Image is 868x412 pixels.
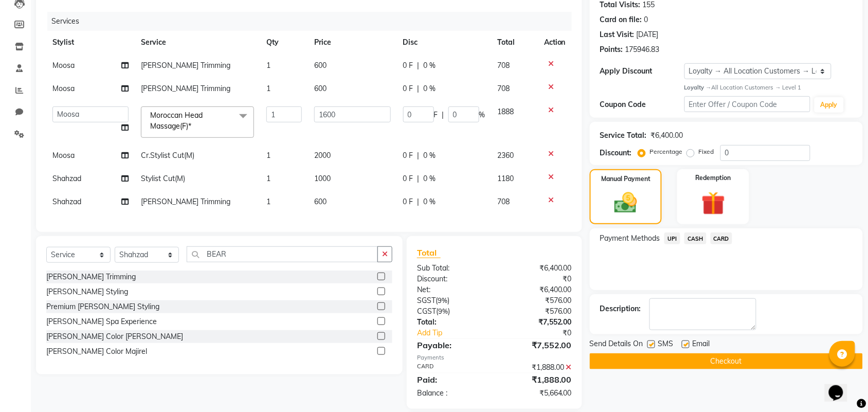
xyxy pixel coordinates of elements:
[135,31,260,54] th: Service
[46,331,183,342] div: [PERSON_NAME] Color [PERSON_NAME]
[600,44,623,55] div: Points:
[314,84,327,93] span: 600
[418,173,420,184] span: |
[150,111,203,131] span: Moroccan Head Massage(F)*
[438,307,448,315] span: 9%
[438,296,447,304] span: 9%
[694,189,733,218] img: _gift.svg
[650,147,683,156] label: Percentage
[498,174,514,183] span: 1180
[403,196,413,207] span: 0 F
[52,151,75,160] span: Moosa
[397,31,492,54] th: Disc
[409,328,509,338] a: Add Tip
[266,84,270,93] span: 1
[600,233,660,244] span: Payment Methods
[409,263,495,274] div: Sub Total:
[664,232,680,244] span: UPI
[625,44,660,55] div: 175946.83
[141,61,230,70] span: [PERSON_NAME] Trimming
[494,295,580,306] div: ₹576.00
[266,61,270,70] span: 1
[417,307,436,316] span: CGST
[494,339,580,351] div: ₹7,552.00
[266,197,270,206] span: 1
[47,12,580,31] div: Services
[494,274,580,284] div: ₹0
[141,174,185,183] span: Stylist Cut(M)
[52,174,81,183] span: Shahzad
[434,110,438,120] span: F
[52,84,75,93] span: Moosa
[403,60,413,71] span: 0 F
[442,110,444,120] span: |
[403,173,413,184] span: 0 F
[46,286,128,297] div: [PERSON_NAME] Styling
[52,61,75,70] span: Moosa
[600,14,642,25] div: Card on file:
[600,148,632,158] div: Discount:
[418,83,420,94] span: |
[409,362,495,373] div: CARD
[403,83,413,94] span: 0 F
[417,296,436,305] span: SGST
[46,301,159,312] div: Premium [PERSON_NAME] Styling
[46,316,157,327] div: [PERSON_NAME] Spa Experience
[409,295,495,306] div: ( )
[684,232,707,244] span: CASH
[409,373,495,386] div: Paid:
[684,96,810,112] input: Enter Offer / Coupon Code
[191,121,196,131] a: x
[600,29,635,40] div: Last Visit:
[403,150,413,161] span: 0 F
[266,151,270,160] span: 1
[494,317,580,328] div: ₹7,552.00
[658,338,674,351] span: SMS
[498,107,514,116] span: 1888
[498,151,514,160] span: 2360
[424,60,436,71] span: 0 %
[684,84,712,91] strong: Loyalty →
[696,173,731,183] label: Redemption
[308,31,397,54] th: Price
[600,66,684,77] div: Apply Discount
[418,196,420,207] span: |
[314,61,327,70] span: 600
[600,99,684,110] div: Coupon Code
[46,346,147,357] div: [PERSON_NAME] Color Majirel
[418,60,420,71] span: |
[479,110,485,120] span: %
[409,306,495,317] div: ( )
[693,338,710,351] span: Email
[424,150,436,161] span: 0 %
[409,388,495,399] div: Balance :
[498,61,510,70] span: 708
[494,388,580,399] div: ₹5,664.00
[498,197,510,206] span: 708
[492,31,538,54] th: Total
[509,328,580,338] div: ₹0
[314,174,331,183] span: 1000
[187,246,378,262] input: Search or Scan
[651,130,683,141] div: ₹6,400.00
[601,174,650,184] label: Manual Payment
[141,197,230,206] span: [PERSON_NAME] Trimming
[498,84,510,93] span: 708
[711,232,733,244] span: CARD
[46,31,135,54] th: Stylist
[424,173,436,184] span: 0 %
[424,83,436,94] span: 0 %
[418,150,420,161] span: |
[590,338,643,351] span: Send Details On
[815,97,844,113] button: Apply
[46,272,136,282] div: [PERSON_NAME] Trimming
[699,147,714,156] label: Fixed
[600,303,641,314] div: Description:
[637,29,659,40] div: [DATE]
[825,371,858,402] iframe: chat widget
[538,31,572,54] th: Action
[684,83,853,92] div: All Location Customers → Level 1
[314,151,331,160] span: 2000
[409,317,495,328] div: Total:
[494,284,580,295] div: ₹6,400.00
